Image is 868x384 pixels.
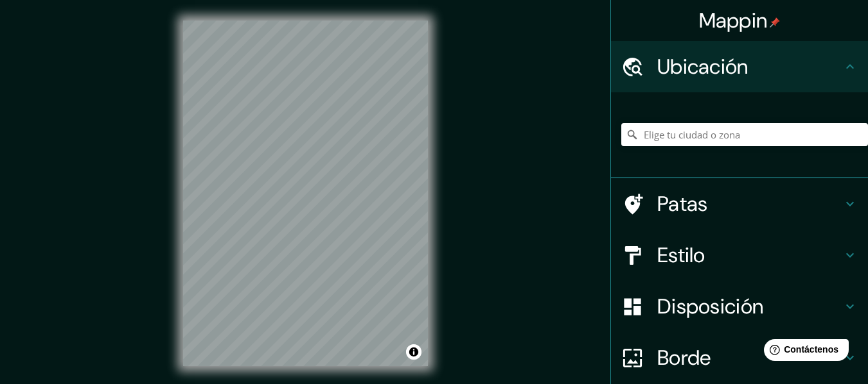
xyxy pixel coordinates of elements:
input: Elige tu ciudad o zona [621,123,868,146]
div: Patas [611,178,868,230]
div: Estilo [611,230,868,281]
font: Estilo [657,242,705,269]
font: Patas [657,190,708,217]
button: Activar o desactivar atribución [406,344,421,360]
div: Ubicación [611,41,868,92]
font: Mappin [699,7,768,34]
font: Disposición [657,293,763,320]
iframe: Lanzador de widgets de ayuda [754,334,854,370]
font: Borde [657,344,711,371]
img: pin-icon.png [770,17,780,28]
canvas: Mapa [183,21,428,366]
div: Borde [611,332,868,383]
div: Disposición [611,281,868,332]
font: Ubicación [657,53,748,80]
